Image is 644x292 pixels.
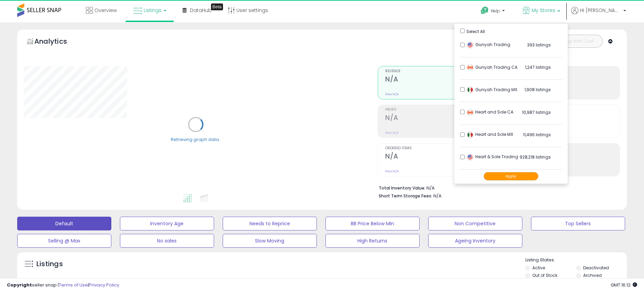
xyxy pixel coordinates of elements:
[7,282,32,288] strong: Copyright
[466,29,485,34] span: Select All
[549,37,600,46] button: Listings With Cost
[59,282,88,288] a: Terms of Use
[525,64,551,70] span: 1,247 listings
[428,234,522,248] button: Ageing Inventory
[34,36,80,48] h5: Analytics
[7,282,119,289] div: seller snap | |
[611,282,637,288] span: 2025-10-13 16:12 GMT
[467,64,518,70] span: Gunyah Trading CA
[211,3,223,10] div: Tooltip anchor
[467,64,474,71] img: canada.png
[571,7,626,22] a: Hi [PERSON_NAME]
[532,265,545,271] label: Active
[527,42,551,48] span: 393 listings
[89,282,119,288] a: Privacy Policy
[223,217,317,230] button: Needs to Reprice
[171,136,221,142] div: Retrieving graph data..
[467,86,474,93] img: mexico.png
[525,257,627,263] p: Listing States:
[467,42,510,47] span: Gunyah Trading
[583,265,609,271] label: Deactivated
[95,7,117,14] span: Overview
[480,6,489,15] i: Get Help
[583,272,602,278] label: Archived
[120,217,214,230] button: Inventory Age
[36,259,63,269] h5: Listings
[120,234,214,248] button: No sales
[524,87,551,93] span: 1,908 listings
[580,7,621,14] span: Hi [PERSON_NAME]
[532,272,557,278] label: Out of Stock
[325,234,420,248] button: High Returns
[523,132,551,138] span: 11,496 listings
[475,1,512,22] a: Help
[467,42,474,48] img: usa.png
[467,131,513,137] span: Heart and Sole MX
[325,217,420,230] button: BB Price Below Min
[531,217,625,230] button: Top Sellers
[223,234,317,248] button: Slow Moving
[467,109,474,116] img: canada.png
[17,217,111,230] button: Default
[491,8,500,14] span: Help
[428,217,522,230] button: Non Competitive
[467,154,518,160] span: Heart & Sole Trading
[467,109,513,115] span: Heart and Sole CA
[522,109,551,115] span: 10,987 listings
[190,7,212,14] span: DataHub
[532,7,555,14] span: My Stores
[467,154,474,161] img: usa.png
[17,234,111,248] button: Selling @ Max
[467,87,517,93] span: Gunyah Trading MX
[520,154,551,160] span: 928,218 listings
[467,131,474,138] img: mexico.png
[144,7,162,14] span: Listings
[484,172,538,181] button: Apply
